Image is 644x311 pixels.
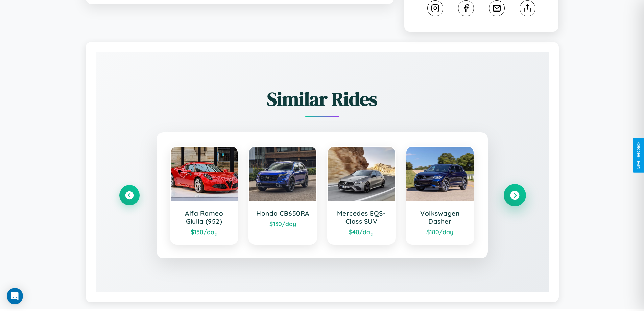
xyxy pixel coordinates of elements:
[248,146,317,245] a: Honda CB650RA$130/day
[170,146,239,245] a: Alfa Romeo Giulia (952)$150/day
[256,220,310,227] div: $ 130 /day
[406,146,474,245] a: Volkswagen Dasher$180/day
[335,209,388,225] h3: Mercedes EQS-Class SUV
[327,146,396,245] a: Mercedes EQS-Class SUV$40/day
[177,209,231,225] h3: Alfa Romeo Giulia (952)
[119,86,525,112] h2: Similar Rides
[636,142,641,169] div: Give Feedback
[413,209,467,225] h3: Volkswagen Dasher
[177,228,231,236] div: $ 150 /day
[7,288,23,304] div: Open Intercom Messenger
[256,209,310,217] h3: Honda CB650RA
[413,228,467,236] div: $ 180 /day
[335,228,388,236] div: $ 40 /day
